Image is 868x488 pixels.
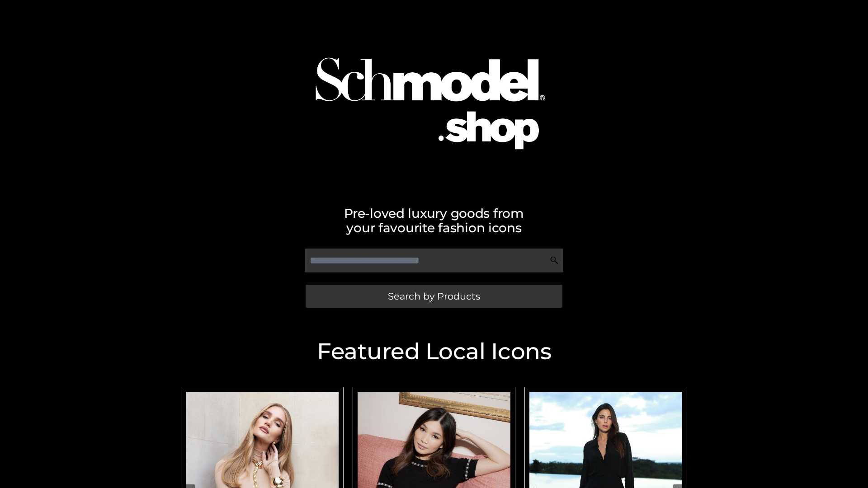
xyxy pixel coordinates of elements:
h2: Featured Local Icons​ [176,340,692,363]
img: Search Icon [550,256,559,265]
a: Search by Products [306,285,562,308]
h2: Pre-loved luxury goods from your favourite fashion icons [176,206,692,235]
span: Search by Products [388,291,480,301]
